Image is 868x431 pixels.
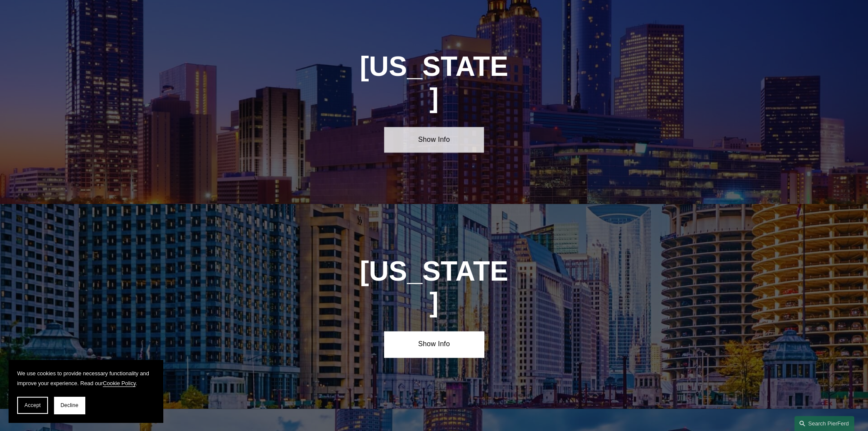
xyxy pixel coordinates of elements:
[794,416,854,431] a: Search this site
[54,397,85,414] button: Decline
[359,51,509,114] h1: [US_STATE]
[359,256,509,318] h1: [US_STATE]
[384,331,484,357] a: Show Info
[384,127,484,153] a: Show Info
[9,360,163,422] section: Cookie banner
[17,368,154,388] p: We use cookies to provide necessary functionality and improve your experience. Read our .
[24,402,41,408] span: Accept
[103,380,136,386] a: Cookie Policy
[17,397,48,414] button: Accept
[60,402,78,408] span: Decline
